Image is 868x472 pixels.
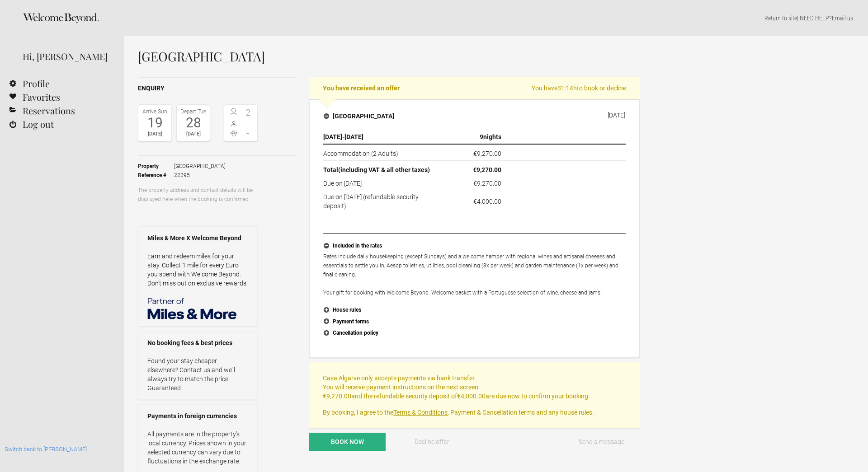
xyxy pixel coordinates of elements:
[147,356,248,393] p: Found your stay cheaper elsewhere? Contact us and we’ll always try to match the price. Guaranteed.
[608,112,625,119] div: [DATE]
[393,409,448,416] a: Terms & Conditions
[138,171,174,180] strong: Reference #
[147,411,248,421] strong: Payments in foreign currencies
[174,162,226,171] span: [GEOGRAPHIC_DATA]
[764,14,797,22] a: Return to site
[309,433,386,451] button: Book now
[241,108,255,117] span: 2
[480,133,483,140] span: 9
[174,171,226,180] span: 22295
[179,107,208,116] div: Depart Tue
[147,297,238,319] img: Miles & More
[331,438,364,445] span: Book now
[473,150,501,157] flynt-currency: €9,270.00
[323,316,626,328] button: Payment terms
[415,438,449,445] span: Decline offer
[323,130,444,144] th: -
[179,130,208,139] div: [DATE]
[557,84,577,92] flynt-countdown: 31:14h
[338,166,430,173] span: (including VAT & all other taxes)
[147,234,248,243] strong: Miles & More X Welcome Beyond
[141,130,169,139] div: [DATE]
[138,14,854,23] p: | NEED HELP? .
[563,433,640,451] button: Send a message
[323,374,626,401] p: Casa Algarve only accepts payments via bank transfer. You will receive payment instructions on th...
[473,180,501,187] flynt-currency: €9,270.00
[323,240,626,252] button: Included in the rates
[23,50,111,63] div: Hi, [PERSON_NAME]
[323,161,444,177] th: Total
[324,112,394,121] h4: [GEOGRAPHIC_DATA]
[323,144,444,161] td: Accommodation (2 Adults)
[532,84,626,93] span: You have to book or decline
[309,77,640,99] h2: You have received an offer
[147,338,248,347] strong: No booking fees & best prices
[457,393,486,400] flynt-currency: €4,000.00
[138,50,640,63] h1: [GEOGRAPHIC_DATA]
[5,446,87,453] a: Switch back to [PERSON_NAME]
[141,116,169,130] div: 19
[141,107,169,116] div: Arrive Sun
[147,430,248,466] p: All payments are in the property’s local currency. Prices shown in your selected currency can var...
[323,393,351,400] flynt-currency: €9,270.00
[138,186,258,204] p: The property address and contact details will be displayed here when the booking is confirmed.
[323,408,626,417] p: By booking, I agree to the , Payment & Cancellation terms and any house rules.
[147,252,248,287] a: Earn and redeem miles for your stay. Collect 1 mile for every Euro you spend with Welcome Beyond....
[323,327,626,339] button: Cancellation policy
[179,116,208,130] div: 28
[323,190,444,210] td: Due on [DATE] (refundable security deposit)
[394,433,471,451] button: Decline offer
[344,133,363,140] span: [DATE]
[138,162,174,171] strong: Property
[323,177,444,190] td: Due on [DATE]
[323,133,342,140] span: [DATE]
[473,166,501,173] flynt-currency: €9,270.00
[241,129,255,138] span: -
[323,252,626,297] p: Rates include daily housekeeping (except Sundays) and a welcome hamper with regional wines and ar...
[316,107,632,126] button: [GEOGRAPHIC_DATA] [DATE]
[323,304,626,316] button: House rules
[444,130,505,144] th: nights
[832,14,853,22] a: Email us
[473,198,501,205] flynt-currency: €4,000.00
[138,84,297,93] h2: Enquiry
[241,118,255,127] span: -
